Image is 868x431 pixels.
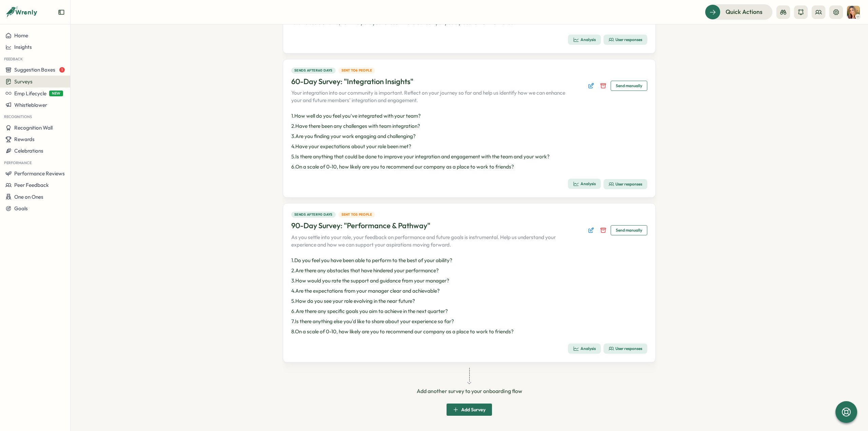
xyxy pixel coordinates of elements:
[705,4,772,19] button: Quick Actions
[59,67,65,73] span: 1
[14,124,53,131] span: Recognition Wall
[604,344,647,354] button: User responses
[291,220,430,231] h3: 90-Day Survey: "Performance & Pathway"
[291,163,647,171] p: 6 . On a scale of 0-10, how likely are you to recommend our company as a place to work to friends?
[573,181,596,187] div: Analysis
[847,6,860,19] img: Tarin O'Neill
[14,78,33,85] span: Surveys
[14,205,28,212] span: Goals
[14,66,55,73] span: Suggestion Boxes
[616,81,642,91] span: Send manually
[14,136,35,142] span: Rewards
[294,68,333,73] span: Sends after 60 days
[14,194,43,200] span: One on Ones
[291,89,573,104] p: Your integration into our community is important. Reflect on your journey so far and help us iden...
[291,122,647,130] p: 2 . Have there been any challenges with team integration?
[609,346,642,351] div: User responses
[291,143,647,150] p: 4 . Have your expectations about your role been met?
[14,44,32,50] span: Insights
[447,404,492,416] button: Add Survey
[726,7,763,16] span: Quick Actions
[291,112,647,120] p: 1 . How well do you feel you've integrated with your team?
[568,344,601,354] button: Analysis
[417,387,522,395] p: Add another survey to your onboarding flow
[341,68,372,73] span: Sent to 6 people
[568,179,601,189] button: Analysis
[586,81,596,91] button: Edit survey
[14,182,49,188] span: Peer Feedback
[604,179,647,189] button: User responses
[291,133,647,140] p: 3 . Are you finding your work engaging and challenging?
[49,91,63,96] span: NEW
[573,37,596,43] div: Analysis
[568,179,601,189] a: Analysis
[453,407,486,412] div: Add Survey
[294,212,333,217] span: Sends after 90 days
[598,226,608,235] button: Disable survey
[14,90,46,97] span: Emp Lifecycle
[291,297,647,305] p: 5 . How do you see your role evolving in the near future?
[291,257,647,264] p: 1 . Do you feel you have been able to perform to the best of your ability?
[291,308,647,315] p: 6 . Are there any specific goals you aim to achieve in the next quarter?
[14,32,28,39] span: Home
[598,81,608,91] button: Disable survey
[291,76,413,87] h3: 60-Day Survey: "Integration Insights"
[616,226,642,235] span: Send manually
[291,277,647,285] p: 3 . How would you rate the support and guidance from your manager?
[586,226,596,235] button: Edit survey
[291,267,647,274] p: 2 . Are there any obstacles that have hindered your performance?
[291,287,647,295] p: 4 . Are the expectations from your manager clear and achievable?
[573,346,596,352] div: Analysis
[58,9,65,16] button: Expand sidebar
[341,212,372,217] span: Sent to 5 people
[611,225,647,235] button: Send manually
[609,181,642,187] div: User responses
[568,35,601,45] button: Analysis
[14,102,47,108] span: Whistleblower
[14,170,65,177] span: Performance Reviews
[291,328,647,335] p: 8 . On a scale of 0-10, how likely are you to recommend our company as a place to work to friends?
[291,153,647,160] p: 5 . Is there anything that could be done to improve your integration and engagement with the team...
[291,318,647,325] p: 7 . Is there anything else you'd like to share about your experience so far?
[609,37,642,42] div: User responses
[14,148,43,154] span: Celebrations
[604,35,647,45] button: User responses
[291,234,573,249] p: As you settle into your role, your feedback on performance and future goals is instrumental. Help...
[611,81,647,91] button: Send manually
